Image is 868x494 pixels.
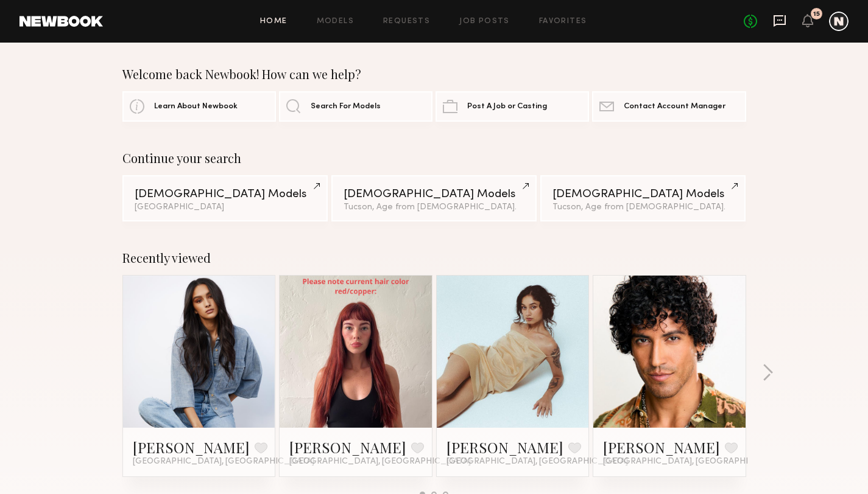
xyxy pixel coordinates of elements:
[603,437,720,457] a: [PERSON_NAME]
[459,18,510,26] a: Job Posts
[552,203,733,212] div: Tucson, Age from [DEMOGRAPHIC_DATA].
[289,457,471,467] span: [GEOGRAPHIC_DATA], [GEOGRAPHIC_DATA]
[813,11,820,18] div: 15
[289,437,406,457] a: [PERSON_NAME]
[133,437,250,457] a: [PERSON_NAME]
[122,151,746,165] div: Continue your search
[122,91,276,122] a: Learn About Newbook
[436,91,589,122] a: Post A Job or Casting
[539,18,587,26] a: Favorites
[122,251,746,265] div: Recently viewed
[331,175,537,221] a: [DEMOGRAPHIC_DATA] ModelsTucson, Age from [DEMOGRAPHIC_DATA].
[154,103,238,111] span: Learn About Newbook
[344,203,524,212] div: Tucson, Age from [DEMOGRAPHIC_DATA].
[133,457,314,467] span: [GEOGRAPHIC_DATA], [GEOGRAPHIC_DATA]
[624,103,725,111] span: Contact Account Manager
[552,189,733,200] div: [DEMOGRAPHIC_DATA] Models
[467,103,547,111] span: Post A Job or Casting
[122,67,746,82] div: Welcome back Newbook! How can we help?
[260,18,288,26] a: Home
[279,91,432,122] a: Search For Models
[603,457,785,467] span: [GEOGRAPHIC_DATA], [GEOGRAPHIC_DATA]
[344,189,524,200] div: [DEMOGRAPHIC_DATA] Models
[592,91,746,122] a: Contact Account Manager
[135,203,316,212] div: [GEOGRAPHIC_DATA]
[311,103,381,111] span: Search For Models
[446,457,628,467] span: [GEOGRAPHIC_DATA], [GEOGRAPHIC_DATA]
[135,189,316,200] div: [DEMOGRAPHIC_DATA] Models
[383,18,430,26] a: Requests
[317,18,354,26] a: Models
[540,175,746,221] a: [DEMOGRAPHIC_DATA] ModelsTucson, Age from [DEMOGRAPHIC_DATA].
[122,175,328,221] a: [DEMOGRAPHIC_DATA] Models[GEOGRAPHIC_DATA]
[446,437,563,457] a: [PERSON_NAME]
